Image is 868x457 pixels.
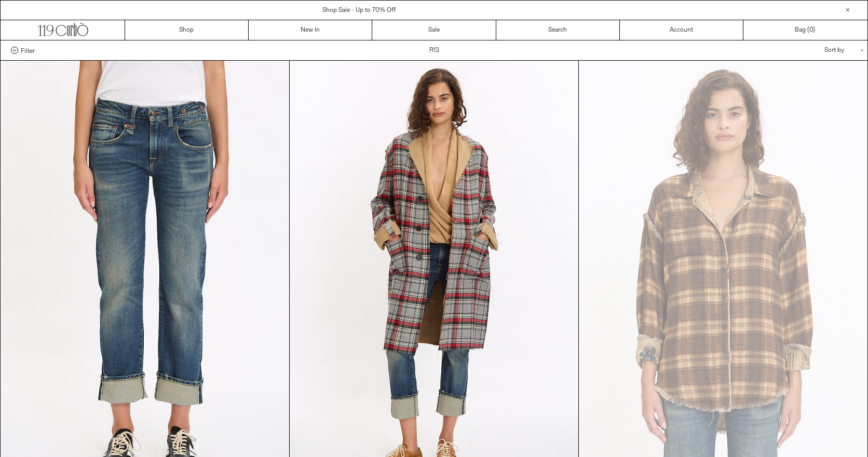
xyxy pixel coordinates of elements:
a: New In [249,20,372,40]
div: Sort by [764,40,857,60]
a: Bag () [743,20,867,40]
a: Search [496,20,620,40]
a: Shop Sale - Up to 70% Off [322,6,396,15]
a: Shop [125,20,249,40]
span: 0 [809,26,813,34]
a: Account [620,20,743,40]
span: ) [809,25,815,35]
a: Sale [372,20,496,40]
span: Filter [21,47,35,54]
